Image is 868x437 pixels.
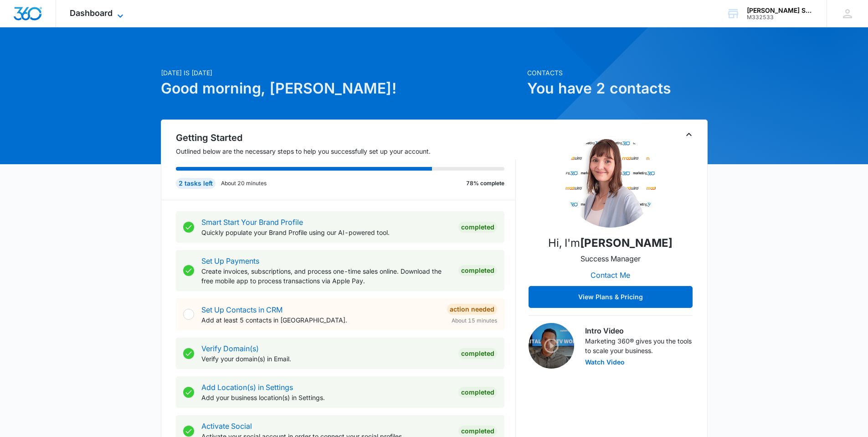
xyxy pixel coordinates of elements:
[161,68,522,78] p: [DATE] is [DATE]
[201,344,259,353] a: Verify Domain(s)
[201,305,282,314] a: Set Up Contacts in CRM
[176,146,516,156] p: Outlined below are the necessary steps to help you successfully set up your account.
[527,78,708,99] h1: You have 2 contacts
[585,336,693,355] p: Marketing 360® gives you the tools to scale your business.
[529,286,693,308] button: View Plans & Pricing
[161,78,522,99] h1: Good morning, [PERSON_NAME]!
[201,421,252,431] a: Activate Social
[201,256,259,265] a: Set Up Payments
[466,179,504,187] p: 78% complete
[529,323,574,369] img: Intro Video
[458,426,497,437] div: Completed
[452,317,497,325] span: About 15 minutes
[458,387,497,398] div: Completed
[548,235,673,251] p: Hi, I'm
[585,359,625,365] button: Watch Video
[683,129,694,140] button: Toggle Collapse
[565,136,656,228] img: Christy Perez
[201,218,303,227] a: Smart Start Your Brand Profile
[176,131,516,145] h2: Getting Started
[201,266,451,286] p: Create invoices, subscriptions, and process one-time sales online. Download the free mobile app t...
[580,236,673,250] strong: [PERSON_NAME]
[201,228,451,237] p: Quickly populate your Brand Profile using our AI-powered tool.
[221,179,267,187] p: About 20 minutes
[580,253,641,264] p: Success Manager
[527,68,708,78] p: Contacts
[458,222,497,233] div: Completed
[70,8,113,18] span: Dashboard
[585,325,693,336] h3: Intro Video
[581,264,639,286] button: Contact Me
[201,383,293,392] a: Add Location(s) in Settings
[458,265,497,276] div: Completed
[458,348,497,359] div: Completed
[201,315,440,325] p: Add at least 5 contacts in [GEOGRAPHIC_DATA].
[447,304,497,315] div: Action Needed
[201,393,451,402] p: Add your business location(s) in Settings.
[176,178,216,189] div: 2 tasks left
[201,354,451,364] p: Verify your domain(s) in Email.
[747,14,813,21] div: account id
[747,7,813,14] div: account name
